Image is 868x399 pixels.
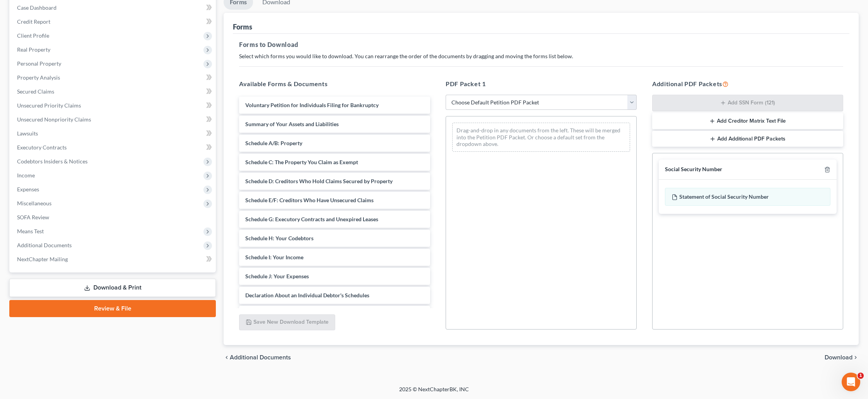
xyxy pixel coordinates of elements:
[17,88,54,95] span: Secured Claims
[11,127,216,141] a: Lawsuits
[239,79,430,88] h5: Available Forms & Documents
[842,373,860,391] iframe: Intercom live chat
[852,354,859,361] i: chevron_right
[17,200,52,206] span: Miscellaneous
[446,79,637,88] h5: PDF Packet 1
[11,71,216,85] a: Property Analysis
[11,252,216,266] a: NextChapter Mailing
[858,373,864,379] span: 1
[11,141,216,154] a: Executory Contracts
[17,214,49,220] span: SOFA Review
[17,228,44,234] span: Means Test
[230,354,291,361] span: Additional Documents
[11,99,216,113] a: Unsecured Priority Claims
[245,216,378,222] span: Schedule G: Executory Contracts and Unexpired Leases
[17,256,68,262] span: NextChapter Mailing
[224,354,230,361] i: chevron_left
[245,254,303,260] span: Schedule I: Your Income
[652,79,843,88] h5: Additional PDF Packets
[245,235,313,241] span: Schedule H: Your Codebtors
[11,1,216,15] a: Case Dashboard
[11,113,216,127] a: Unsecured Nonpriority Claims
[245,197,374,203] span: Schedule E/F: Creditors Who Have Unsecured Claims
[17,102,81,109] span: Unsecured Priority Claims
[9,279,216,297] a: Download & Print
[17,46,50,53] span: Real Property
[245,121,339,127] span: Summary of Your Assets and Liabilities
[245,273,309,279] span: Schedule J: Your Expenses
[452,123,630,152] div: Drag-and-drop in any documents from the left. These will be merged into the Petition PDF Packet. ...
[17,18,50,25] span: Credit Report
[652,131,843,147] button: Add Additional PDF Packets
[17,4,57,11] span: Case Dashboard
[245,140,302,146] span: Schedule A/B: Property
[17,172,35,179] span: Income
[652,95,843,112] button: Add SSN Form (121)
[652,113,843,129] button: Add Creditor Matrix Text File
[17,130,38,137] span: Lawsuits
[17,32,49,39] span: Client Profile
[17,158,88,165] span: Codebtors Insiders & Notices
[245,159,358,165] span: Schedule C: The Property You Claim as Exempt
[11,210,216,224] a: SOFA Review
[665,166,722,173] div: Social Security Number
[11,85,216,99] a: Secured Claims
[233,22,252,31] div: Forms
[239,52,843,60] p: Select which forms you would like to download. You can rearrange the order of the documents by dr...
[245,292,369,298] span: Declaration About an Individual Debtor's Schedules
[245,178,393,184] span: Schedule D: Creditors Who Hold Claims Secured by Property
[17,116,91,123] span: Unsecured Nonpriority Claims
[17,242,72,248] span: Additional Documents
[224,354,291,361] a: chevron_left Additional Documents
[17,186,39,193] span: Expenses
[11,15,216,29] a: Credit Report
[239,314,335,331] button: Save New Download Template
[17,144,67,151] span: Executory Contracts
[9,300,216,317] a: Review & File
[825,354,859,361] button: Download chevron_right
[239,40,843,49] h5: Forms to Download
[825,354,852,361] span: Download
[17,60,61,67] span: Personal Property
[665,188,830,206] div: Statement of Social Security Number
[245,102,379,108] span: Voluntary Petition for Individuals Filing for Bankruptcy
[17,74,60,81] span: Property Analysis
